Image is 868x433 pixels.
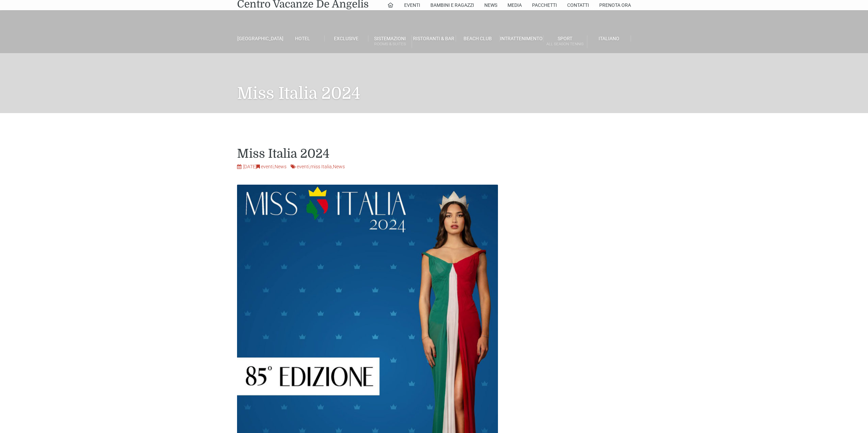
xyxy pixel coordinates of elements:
a: Beach Club [456,35,500,42]
div: [DATE] , , , [237,161,345,170]
h1: Miss Italia 2024 [237,146,498,161]
a: Hotel [281,35,324,42]
a: SistemazioniRooms & Suites [368,35,412,48]
a: [GEOGRAPHIC_DATA] [237,35,281,42]
a: Italiano [587,35,631,42]
a: News [333,164,345,169]
a: eventi [297,164,309,169]
a: Exclusive [325,35,368,42]
a: News [275,164,286,169]
a: eventi [261,164,274,169]
small: All Season Tennis [543,41,587,47]
a: miss Italia [310,164,332,169]
span: Italiano [599,36,619,41]
a: SportAll Season Tennis [543,35,587,48]
a: Intrattenimento [500,35,543,42]
h1: Miss Italia 2024 [237,53,631,113]
small: Rooms & Suites [368,41,412,47]
a: Ristoranti & Bar [412,35,456,42]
